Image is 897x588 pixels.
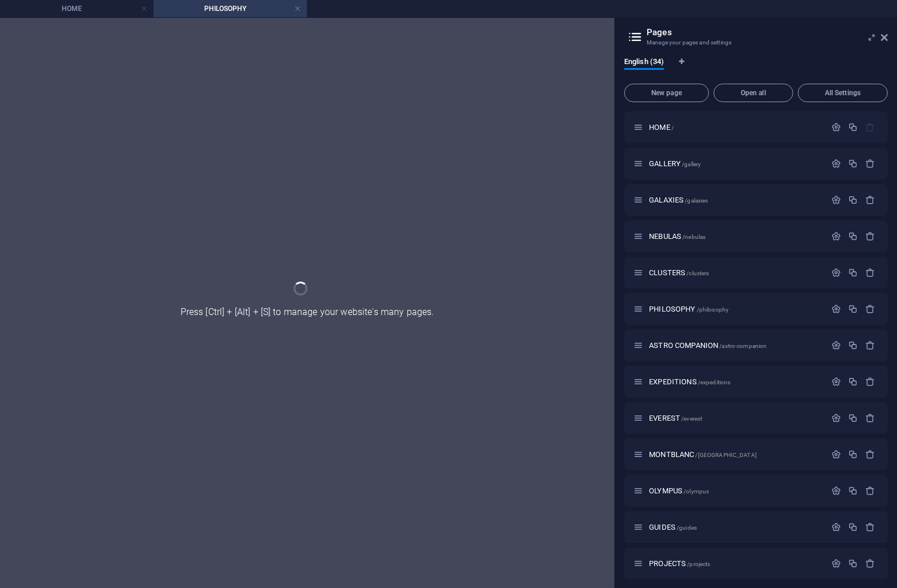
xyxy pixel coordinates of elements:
[848,159,858,168] div: Duplicate
[848,522,858,532] div: Duplicate
[645,233,825,240] div: NEBULAS/nebulas
[686,270,709,276] span: /clusters
[645,123,825,131] div: HOME/
[848,195,858,205] div: Duplicate
[624,84,709,102] button: New page
[645,414,825,422] div: EVEREST/everest
[682,234,705,240] span: /nebulas
[865,559,875,568] div: Remove
[153,2,307,15] h4: PHILOSOPHY
[848,268,858,278] div: Duplicate
[684,488,709,495] span: /olympus
[687,561,710,567] span: /projects
[698,379,731,385] span: /expeditions
[848,377,858,387] div: Duplicate
[865,122,875,132] div: The startpage cannot be deleted
[803,89,883,96] span: All Settings
[695,452,757,458] span: /[GEOGRAPHIC_DATA]
[831,486,841,496] div: Settings
[649,196,708,204] span: Click to open page
[645,342,825,349] div: ASTRO COMPANION/astro-companion
[865,450,875,459] div: Remove
[645,305,825,313] div: PHILOSOPHY/philosophy
[848,486,858,496] div: Duplicate
[831,450,841,459] div: Settings
[848,450,858,459] div: Duplicate
[865,522,875,532] div: Remove
[719,89,788,96] span: Open all
[649,268,709,277] span: Click to open page
[647,38,865,48] h3: Manage your pages and settings
[649,341,767,350] span: Click to open page
[798,84,888,102] button: All Settings
[865,304,875,314] div: Remove
[831,304,841,314] div: Settings
[719,343,767,349] span: /astro-companion
[677,525,697,531] span: /guides
[685,197,708,204] span: /galaxies
[714,84,793,102] button: Open all
[645,160,825,167] div: GALLERY/gallery
[865,377,875,387] div: Remove
[831,268,841,278] div: Settings
[848,413,858,423] div: Duplicate
[681,415,702,422] span: /everest
[629,89,704,96] span: New page
[848,340,858,350] div: Duplicate
[649,486,709,495] span: Click to open page
[831,559,841,568] div: Settings
[865,159,875,168] div: Remove
[831,413,841,423] div: Settings
[645,378,825,385] div: EXPEDITIONS/expeditions
[848,559,858,568] div: Duplicate
[645,451,825,458] div: MONTBLANC/[GEOGRAPHIC_DATA]
[865,340,875,350] div: Remove
[649,305,729,313] span: PHILOSOPHY
[645,560,825,567] div: PROJECTS/projects
[831,159,841,168] div: Settings
[848,231,858,241] div: Duplicate
[645,196,825,204] div: GALAXIES/galaxies
[649,523,697,531] span: Click to open page
[649,377,730,386] span: Click to open page
[649,159,701,168] span: Click to open page
[848,304,858,314] div: Duplicate
[831,522,841,532] div: Settings
[865,486,875,496] div: Remove
[645,269,825,276] div: CLUSTERS/clusters
[831,231,841,241] div: Settings
[865,268,875,278] div: Remove
[649,232,705,241] span: Click to open page
[647,27,888,38] h2: Pages
[649,559,710,568] span: Click to open page
[848,122,858,132] div: Duplicate
[865,413,875,423] div: Remove
[697,306,729,313] span: /philosophy
[624,57,888,79] div: Language Tabs
[831,195,841,205] div: Settings
[645,487,825,495] div: OLYMPUS/olympus
[831,340,841,350] div: Settings
[831,122,841,132] div: Settings
[649,450,757,459] span: Click to open page
[649,123,674,132] span: Click to open page
[865,195,875,205] div: Remove
[645,523,825,531] div: GUIDES/guides
[831,377,841,387] div: Settings
[682,161,701,167] span: /gallery
[865,231,875,241] div: Remove
[624,55,664,71] span: English (34)
[649,414,702,422] span: Click to open page
[671,125,674,131] span: /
